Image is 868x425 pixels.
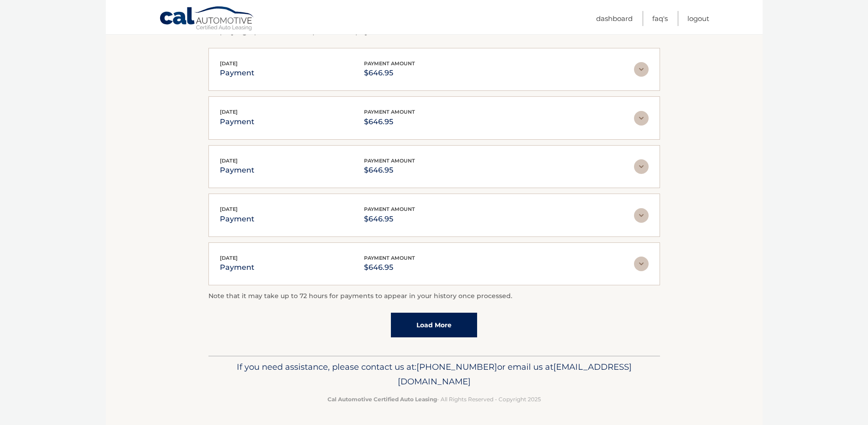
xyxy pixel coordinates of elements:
p: payment [220,213,255,226]
span: payment amount [364,109,415,115]
p: If you need assistance, please contact us at: or email us at [214,360,654,389]
img: accordion-rest.svg [634,257,649,271]
p: $646.95 [364,115,415,128]
span: [EMAIL_ADDRESS][DOMAIN_NAME] [398,362,632,387]
p: payment [220,67,255,79]
a: Load More [391,313,477,337]
a: FAQ's [652,11,668,26]
p: payment [220,115,255,128]
p: Note that it may take up to 72 hours for payments to appear in your history once processed. [208,291,660,302]
p: payment [220,261,255,274]
span: [DATE] [220,60,238,67]
p: $646.95 [364,164,415,177]
span: [DATE] [220,157,238,164]
a: Logout [687,11,709,26]
span: [DATE] [220,109,238,115]
p: - All Rights Reserved - Copyright 2025 [214,394,654,404]
img: accordion-rest.svg [634,159,649,174]
a: Dashboard [596,11,633,26]
p: payment [220,164,255,177]
img: accordion-rest.svg [634,208,649,223]
p: $646.95 [364,213,415,226]
span: [PHONE_NUMBER] [416,362,497,372]
span: [DATE] [220,206,238,212]
img: accordion-rest.svg [634,111,649,126]
span: payment amount [364,206,415,212]
img: accordion-rest.svg [634,62,649,77]
span: payment amount [364,60,415,67]
span: payment amount [364,157,415,164]
span: [DATE] [220,255,238,261]
p: $646.95 [364,261,415,274]
a: Cal Automotive [159,6,255,32]
p: $646.95 [364,67,415,79]
strong: Cal Automotive Certified Auto Leasing [327,396,437,403]
span: payment amount [364,255,415,261]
